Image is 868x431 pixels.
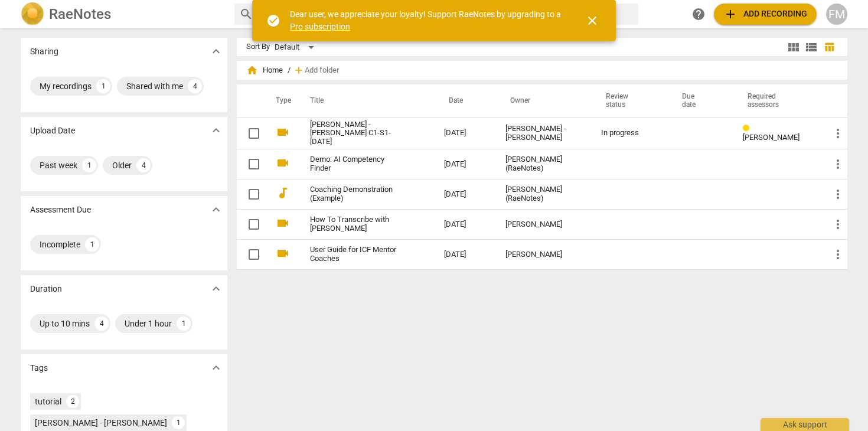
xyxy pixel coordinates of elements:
[435,84,496,117] th: Date
[785,38,802,56] button: Tile view
[293,64,305,76] span: add
[209,361,223,375] span: expand_more
[288,66,291,75] span: /
[125,318,172,329] div: Under 1 hour
[275,38,318,57] div: Default
[824,41,835,53] span: table_chart
[246,64,258,76] span: home
[668,84,733,117] th: Due date
[505,155,582,173] div: [PERSON_NAME] (RaeNotes)
[578,6,606,35] button: Close
[30,45,58,58] p: Sharing
[310,120,402,147] a: [PERSON_NAME] - [PERSON_NAME] C1-S1-[DATE]
[435,240,496,270] td: [DATE]
[266,14,280,28] span: check_circle
[831,187,845,201] span: more_vert
[505,125,582,142] div: [PERSON_NAME] - [PERSON_NAME]
[804,40,818,54] span: view_list
[435,179,496,210] td: [DATE]
[435,149,496,179] td: [DATE]
[601,129,658,138] div: In progress
[188,79,202,93] div: 4
[802,38,820,56] button: List view
[246,64,283,76] span: Home
[310,215,402,233] a: How To Transcribe with [PERSON_NAME]
[276,216,290,230] span: videocam
[266,84,296,117] th: Type
[310,155,402,173] a: Demo: AI Competency Finder
[505,220,582,229] div: [PERSON_NAME]
[723,7,738,21] span: add
[761,418,849,431] div: Ask support
[743,133,800,142] span: [PERSON_NAME]
[831,157,845,171] span: more_vert
[209,282,223,296] span: expand_more
[826,4,847,25] button: FM
[714,4,817,25] button: Upload
[435,117,496,149] td: [DATE]
[209,44,223,58] span: expand_more
[40,318,90,329] div: Up to 10 mins
[30,283,62,295] p: Duration
[585,14,599,28] span: close
[35,396,61,407] div: tutorial
[496,84,592,117] th: Owner
[296,84,435,117] th: Title
[310,246,402,263] a: User Guide for ICF Mentor Coaches
[831,247,845,262] span: more_vert
[40,239,80,250] div: Incomplete
[733,84,821,117] th: Required assessors
[276,125,290,139] span: videocam
[246,43,270,51] div: Sort By
[207,359,225,377] button: Show more
[435,210,496,240] td: [DATE]
[290,8,564,32] div: Dear user, we appreciate your loyalty! Support RaeNotes by upgrading to a
[136,158,151,172] div: 4
[35,417,167,429] div: [PERSON_NAME] - [PERSON_NAME]
[207,122,225,139] button: Show more
[831,217,845,231] span: more_vert
[30,362,48,374] p: Tags
[177,316,191,331] div: 1
[310,185,402,203] a: Coaching Demonstration (Example)
[21,2,225,26] a: LogoRaeNotes
[40,80,92,92] div: My recordings
[207,43,225,60] button: Show more
[743,124,754,133] span: Review status: in progress
[787,40,801,54] span: view_module
[66,395,79,408] div: 2
[82,158,96,172] div: 1
[691,7,706,21] span: help
[96,79,110,93] div: 1
[209,203,223,217] span: expand_more
[85,237,99,252] div: 1
[820,38,838,56] button: Table view
[592,84,668,117] th: Review status
[30,204,91,216] p: Assessment Due
[30,125,75,137] p: Upload Date
[723,7,807,21] span: Add recording
[126,80,183,92] div: Shared with me
[112,159,132,171] div: Older
[305,66,339,75] span: Add folder
[831,126,845,141] span: more_vert
[40,159,77,171] div: Past week
[276,246,290,260] span: videocam
[207,280,225,298] button: Show more
[276,156,290,170] span: videocam
[290,22,350,31] a: Pro subscription
[505,250,582,259] div: [PERSON_NAME]
[276,186,290,200] span: audiotrack
[505,185,582,203] div: [PERSON_NAME] (RaeNotes)
[688,4,709,25] a: Help
[209,123,223,138] span: expand_more
[207,201,225,218] button: Show more
[94,316,109,331] div: 4
[172,416,185,429] div: 1
[49,6,111,22] h2: RaeNotes
[239,7,253,21] span: search
[21,2,44,26] img: Logo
